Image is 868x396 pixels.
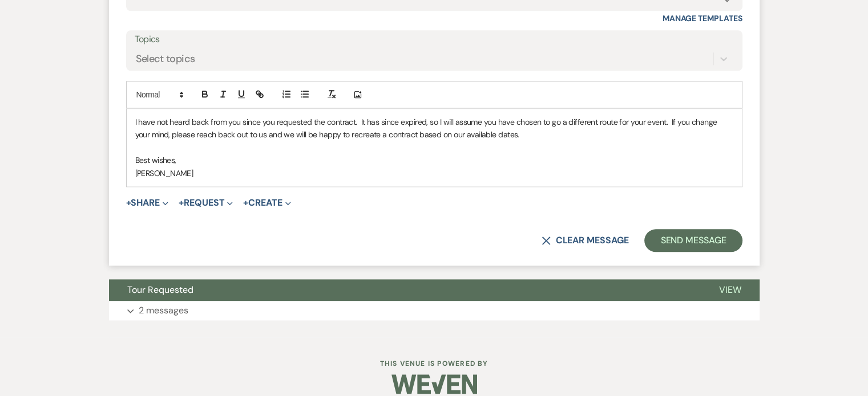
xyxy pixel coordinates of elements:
span: + [126,198,131,207]
p: 2 messages [139,303,188,318]
p: I have not heard back from you since you requested the contract. It has since expired, so I will ... [135,116,733,141]
button: 2 messages [109,301,760,320]
button: Send Message [644,229,742,252]
button: Share [126,198,169,207]
button: Create [243,198,290,207]
span: + [179,198,184,207]
p: [PERSON_NAME] [135,167,733,179]
button: Tour Requested [109,279,701,301]
p: Best wishes, [135,154,733,166]
label: Topics [135,31,734,48]
button: Clear message [542,236,628,245]
span: View [719,284,741,296]
button: View [701,279,760,301]
div: Select topics [136,51,195,67]
span: Tour Requested [127,284,193,296]
a: Manage Templates [663,13,742,23]
button: Request [179,198,233,207]
span: + [243,198,248,207]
